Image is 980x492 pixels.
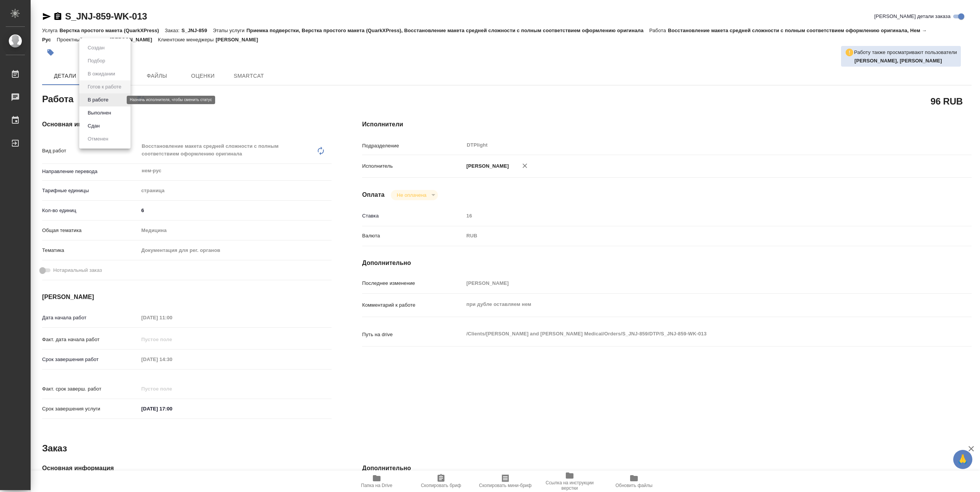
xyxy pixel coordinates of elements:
button: Создан [85,44,107,52]
button: В ожидании [85,70,118,78]
button: Подбор [85,57,108,65]
button: Сдан [85,122,102,130]
button: Готов к работе [85,83,124,91]
button: В работе [85,96,111,104]
button: Выполнен [85,109,113,117]
button: Отменен [85,135,111,143]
